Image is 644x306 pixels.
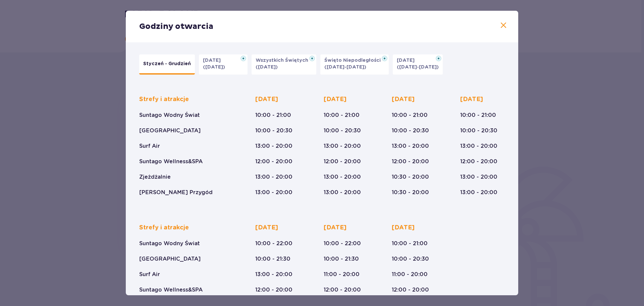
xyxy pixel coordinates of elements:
[392,173,429,181] p: 10:30 - 20:00
[324,189,361,196] p: 13:00 - 20:00
[139,240,200,247] p: Suntago Wodny Świat
[392,224,415,232] p: [DATE]
[255,95,278,103] p: [DATE]
[139,189,213,196] p: [PERSON_NAME] Przygód
[324,173,361,181] p: 13:00 - 20:00
[255,112,291,119] p: 10:00 - 21:00
[324,158,361,165] p: 12:00 - 20:00
[392,158,429,165] p: 12:00 - 20:00
[324,95,346,103] p: [DATE]
[255,224,278,232] p: [DATE]
[324,142,361,150] p: 13:00 - 20:00
[139,158,203,165] p: Suntago Wellness&SPA
[324,127,361,134] p: 10:00 - 20:30
[392,189,429,196] p: 10:30 - 20:00
[139,173,171,181] p: Zjeżdżalnie
[392,127,429,134] p: 10:00 - 20:30
[139,127,201,134] p: [GEOGRAPHIC_DATA]
[255,127,292,134] p: 10:00 - 20:30
[392,112,428,119] p: 10:00 - 21:00
[139,112,200,119] p: Suntago Wodny Świat
[139,224,189,232] p: Strefy i atrakcje
[324,224,346,232] p: [DATE]
[392,142,429,150] p: 13:00 - 20:00
[324,112,360,119] p: 10:00 - 21:00
[324,240,361,247] p: 10:00 - 22:00
[255,173,292,181] p: 13:00 - 20:00
[139,142,160,150] p: Surf Air
[255,142,292,150] p: 13:00 - 20:00
[255,240,292,247] p: 10:00 - 22:00
[255,158,292,165] p: 12:00 - 20:00
[139,95,189,103] p: Strefy i atrakcje
[392,95,415,103] p: [DATE]
[392,240,428,247] p: 10:00 - 21:00
[255,189,292,196] p: 13:00 - 20:00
